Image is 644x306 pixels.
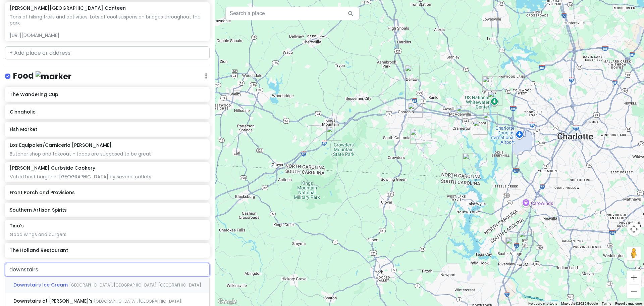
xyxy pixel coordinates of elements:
[482,76,497,91] div: Bolton's Curbside Cookery
[13,71,71,82] h4: Food
[36,71,71,82] img: marker
[10,14,205,38] div: Tons of hiking trails and activities. Lots of cool suspension bridges throughout the park [URL][D...
[225,7,360,20] input: Search a place
[10,91,205,97] h6: The Wandering Cup
[602,302,611,305] a: Terms (opens in new tab)
[505,237,520,252] div: Fish Market
[456,105,471,120] div: The Wandering Cup
[10,223,24,229] h6: Tino's
[10,231,205,237] div: Good wings and burgers
[627,271,641,284] button: Zoom in
[483,112,498,127] div: Muddy River Distillery
[10,174,205,180] div: Voted best burger in [GEOGRAPHIC_DATA] by several outlets
[473,120,488,135] div: Cinnaholic
[405,65,420,80] div: Front Porch and Provisions
[5,263,210,276] input: + Add place or address
[615,302,642,305] a: Report a map error
[410,129,425,144] div: Tino's
[10,142,112,148] h6: Los Equipales/Carniceria [PERSON_NAME]
[216,297,238,306] a: Open this area in Google Maps (opens a new window)
[10,189,205,195] h6: Front Porch and Provisions
[10,247,205,253] h6: The Holland Restaurant
[627,285,641,298] button: Zoom out
[483,76,497,91] div: The Holland Restaurant
[488,91,502,106] div: U.S. National Whitewater Center
[69,282,201,288] span: [GEOGRAPHIC_DATA], [GEOGRAPHIC_DATA], [GEOGRAPHIC_DATA]
[13,298,94,304] span: Downstairs at [PERSON_NAME]'s
[519,231,534,246] div: Anne Springs Close Greenway Gateway & Gateway Canteen
[561,302,598,305] span: Map data ©2025 Google
[5,46,210,60] input: + Add place or address
[10,207,205,213] h6: Southern Artisan Spirits
[10,126,205,132] h6: Fish Market
[326,126,341,141] div: Southern Artisan Spirits
[528,301,557,306] button: Keyboard shortcuts
[10,109,205,115] h6: Cinnaholic
[10,5,126,11] h6: [PERSON_NAME][GEOGRAPHIC_DATA] Canteen
[463,153,477,168] div: Seven Oaks Nature Preserve
[216,297,238,306] img: Google
[10,165,95,171] h6: [PERSON_NAME] Curbside Cookery
[13,281,69,288] span: Downstairs Ice Cream
[627,247,641,260] button: Drag Pegman onto the map to open Street View
[10,151,205,157] div: Butcher shop and takeout - tacos are supposed to be great
[408,103,423,118] div: Los Equipales/Carniceria Don Leo
[627,222,641,236] button: Map camera controls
